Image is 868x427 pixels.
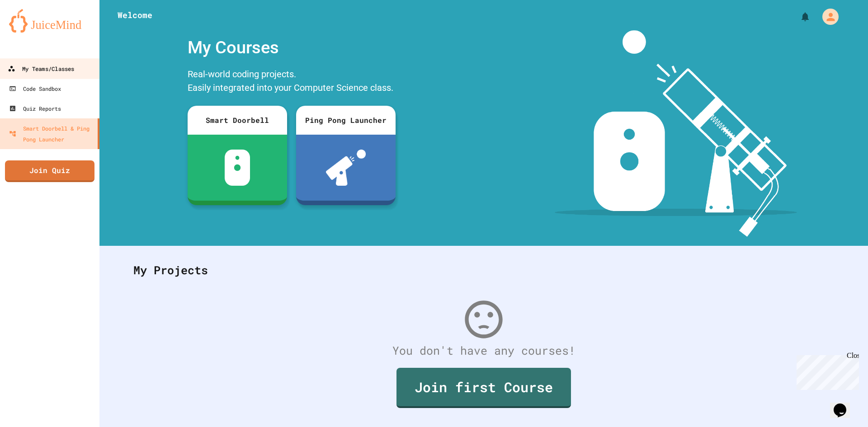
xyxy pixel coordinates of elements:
a: Join Quiz [5,160,94,182]
div: Real-world coding projects. Easily integrated into your Computer Science class. [183,65,400,99]
div: My Notifications [783,9,813,24]
img: banner-image-my-projects.png [555,30,797,237]
img: logo-orange.svg [9,9,90,33]
div: Ping Pong Launcher [296,106,396,135]
div: My Account [813,6,841,27]
div: Code Sandbox [9,83,61,94]
img: sdb-white.svg [225,150,250,186]
iframe: chat widget [793,352,859,390]
div: Smart Doorbell & Ping Pong Launcher [9,123,94,145]
div: Quiz Reports [9,103,61,114]
div: My Teams/Classes [8,63,74,75]
div: My Courses [183,30,400,65]
iframe: chat widget [830,391,859,418]
a: Join first Course [396,368,571,408]
div: Smart Doorbell [188,106,287,135]
div: Chat with us now!Close [4,4,62,57]
div: My Projects [124,253,843,288]
div: You don't have any courses! [124,342,843,359]
img: ppl-with-ball.png [326,150,366,186]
